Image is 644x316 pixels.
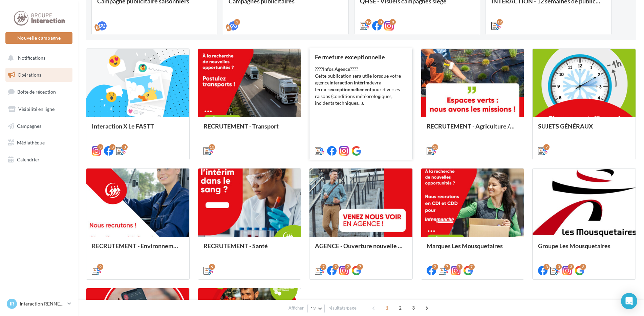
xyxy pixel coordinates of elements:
a: Visibilité en ligne [4,102,74,116]
div: 3 [109,144,115,150]
div: AGENCE - Ouverture nouvelle agence [315,242,407,256]
div: Marques Les Mousquetaires [427,242,519,256]
div: 6 [209,264,215,270]
div: 9 [97,264,103,270]
span: 12 [310,306,316,311]
div: 7 [345,264,351,270]
span: IR [10,300,14,307]
div: 7 [357,264,363,270]
p: Interaction RENNES TRANSPORT [20,300,65,307]
div: 7 [543,144,550,150]
strong: Infos Agence [323,66,350,72]
div: 7 [432,264,438,270]
div: 13 [209,144,215,150]
span: 2 [395,302,406,313]
button: 12 [307,304,325,313]
div: ???? ???? Cette publication sera utile lorsque votre agence devra fermer pour diverses raisons (c... [315,66,407,106]
a: Médiathèque [4,136,74,150]
span: Calendrier [17,157,40,162]
div: 3 [97,144,103,150]
div: 8 [378,19,384,25]
div: Groupe Les Mousquetaires [538,242,630,256]
a: Campagnes [4,119,74,133]
span: 1 [382,302,392,313]
span: 3 [408,302,419,313]
span: Médiathèque [17,140,45,145]
button: Notifications [4,51,71,65]
strong: Interaction Intérim [329,80,369,85]
div: RECRUTEMENT - Santé [203,242,296,256]
div: 3 [580,264,586,270]
a: Calendrier [4,153,74,167]
span: Campagnes [17,123,41,129]
span: Notifications [18,55,45,61]
span: Visibilité en ligne [18,106,55,112]
div: 8 [390,19,396,25]
a: Opérations [4,68,74,82]
div: SUJETS GÉNÉRAUX [538,123,630,136]
div: 7 [320,264,326,270]
a: Boîte de réception [4,84,74,99]
div: 13 [432,144,438,150]
span: Boîte de réception [17,89,56,95]
div: Fermeture exceptionnelle [315,54,407,60]
div: 7 [469,264,475,270]
button: Nouvelle campagne [5,32,72,44]
div: 12 [365,19,371,25]
div: 7 [444,264,450,270]
div: 7 [456,264,463,270]
div: 3 [556,264,562,270]
div: 7 [332,264,339,270]
div: RECRUTEMENT - Agriculture / Espaces verts [427,123,519,136]
div: 3 [568,264,574,270]
div: RECRUTEMENT - Environnement [92,242,184,256]
a: IR Interaction RENNES TRANSPORT [5,297,72,310]
div: 3 [122,144,128,150]
div: Interaction X Le FASTT [92,123,184,136]
strong: exceptionnellement [329,86,371,92]
div: 3 [543,264,550,270]
div: RECRUTEMENT - Transport [203,123,296,136]
div: 2 [234,19,240,25]
div: Open Intercom Messenger [621,293,637,309]
div: 12 [497,19,503,25]
span: résultats/page [328,305,357,311]
span: Afficher [288,305,304,311]
span: Opérations [18,72,41,78]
